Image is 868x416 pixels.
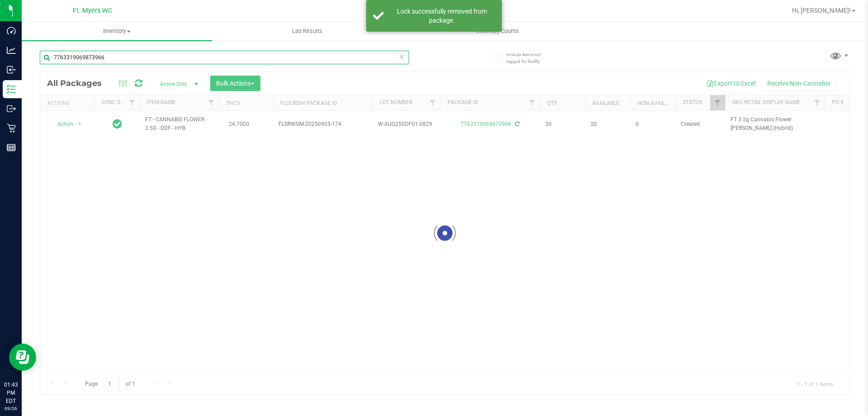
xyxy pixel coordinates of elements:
[792,7,851,14] span: Hi, [PERSON_NAME]!
[7,124,16,133] inline-svg: Retail
[7,85,16,94] inline-svg: Inventory
[389,7,495,25] div: Lock successfully removed from package.
[7,26,16,35] inline-svg: Dashboard
[9,344,36,371] iframe: Resource center
[40,51,409,64] input: Search Package ID, Item Name, SKU, Lot or Part Number...
[4,405,18,412] p: 09/26
[7,46,16,55] inline-svg: Analytics
[7,65,16,74] inline-svg: Inbound
[280,27,335,35] span: Lab Results
[506,51,552,65] span: Include items not tagged for facility
[398,51,405,62] span: Clear
[212,22,402,41] a: Lab Results
[7,143,16,152] inline-svg: Reports
[4,381,18,405] p: 01:43 PM EDT
[7,104,16,113] inline-svg: Outbound
[22,27,212,35] span: Inventory
[22,22,212,41] a: Inventory
[73,7,112,14] span: Ft. Myers WC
